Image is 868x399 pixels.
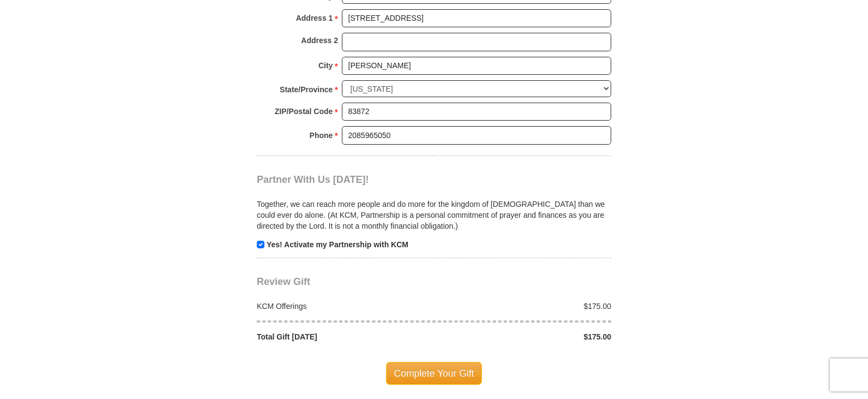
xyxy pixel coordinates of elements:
div: $175.00 [434,331,617,342]
strong: ZIP/Postal Code [275,104,333,119]
span: Review Gift [257,276,310,287]
span: Complete Your Gift [386,362,483,385]
div: Total Gift [DATE] [251,331,435,342]
strong: City [318,58,333,73]
strong: Phone [310,128,333,143]
strong: State/Province [280,82,333,97]
div: KCM Offerings [251,301,435,312]
span: Partner With Us [DATE]! [257,174,369,185]
div: $175.00 [434,301,617,312]
strong: Yes! Activate my Partnership with KCM [267,240,408,249]
strong: Address 1 [296,10,333,26]
p: Together, we can reach more people and do more for the kingdom of [DEMOGRAPHIC_DATA] than we coul... [257,199,611,231]
strong: Address 2 [301,33,338,48]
